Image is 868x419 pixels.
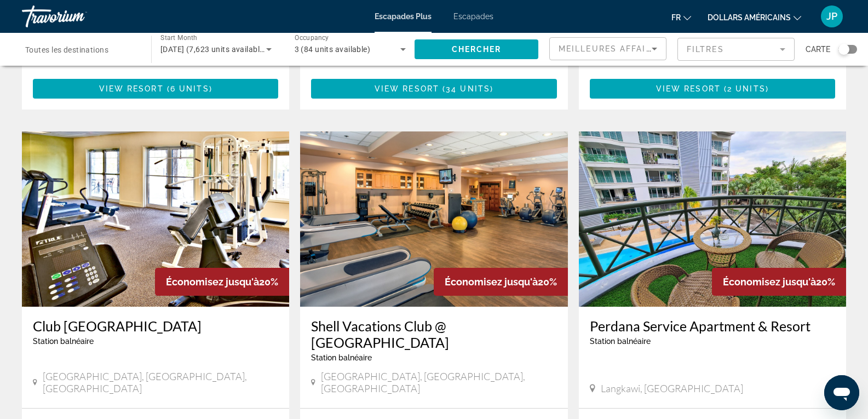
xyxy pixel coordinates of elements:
iframe: Bouton de lancement de la fenêtre de messagerie [824,375,859,410]
span: Toutes les destinations [25,45,108,54]
button: View Resort(34 units) [311,79,556,99]
span: ( ) [164,84,212,93]
span: Économisez jusqu'à [445,276,538,288]
span: 3 (84 units available) [295,45,371,54]
button: Menu utilisateur [818,5,846,28]
button: View Resort(6 units) [33,79,278,99]
span: Station balnéaire [311,353,372,362]
a: Escapades [453,12,493,21]
button: View Resort(2 units) [590,79,835,99]
span: Station balnéaire [33,337,94,346]
span: 6 units [170,84,209,93]
img: 5461O01X.jpg [579,131,846,307]
span: Occupancy [295,34,329,42]
span: 34 units [446,84,490,93]
span: Meilleures affaires [559,44,664,53]
a: Escapades Plus [375,12,432,21]
span: Langkawi, [GEOGRAPHIC_DATA] [601,382,743,394]
span: Carte [806,42,830,57]
span: Station balnéaire [590,337,651,346]
button: Changer de langue [671,9,691,25]
span: [DATE] (7,623 units available) [160,45,267,54]
div: 20% [712,268,846,296]
mat-select: Sort by [559,42,657,55]
span: Économisez jusqu'à [723,276,816,288]
span: 2 units [727,84,766,93]
a: Club [GEOGRAPHIC_DATA] [33,318,278,334]
span: [GEOGRAPHIC_DATA], [GEOGRAPHIC_DATA], [GEOGRAPHIC_DATA] [43,370,279,394]
span: View Resort [99,84,164,93]
img: 5446O01X.jpg [300,131,567,307]
font: JP [826,10,837,22]
div: 20% [155,268,289,296]
font: dollars américains [708,13,791,22]
img: C490O01X.jpg [22,131,289,307]
span: Économisez jusqu'à [166,276,259,288]
span: View Resort [656,84,721,93]
span: Start Month [160,34,197,42]
span: [GEOGRAPHIC_DATA], [GEOGRAPHIC_DATA], [GEOGRAPHIC_DATA] [321,370,557,394]
span: View Resort [375,84,439,93]
div: 20% [434,268,568,296]
button: Changer de devise [708,9,801,25]
span: Chercher [452,45,502,54]
a: Perdana Service Apartment & Resort [590,318,835,334]
span: ( ) [721,84,769,93]
a: Travorium [22,2,131,31]
font: fr [671,13,681,22]
a: Shell Vacations Club @ [GEOGRAPHIC_DATA] [311,318,556,351]
button: Filter [677,37,795,61]
span: ( ) [439,84,493,93]
button: Chercher [415,39,538,59]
